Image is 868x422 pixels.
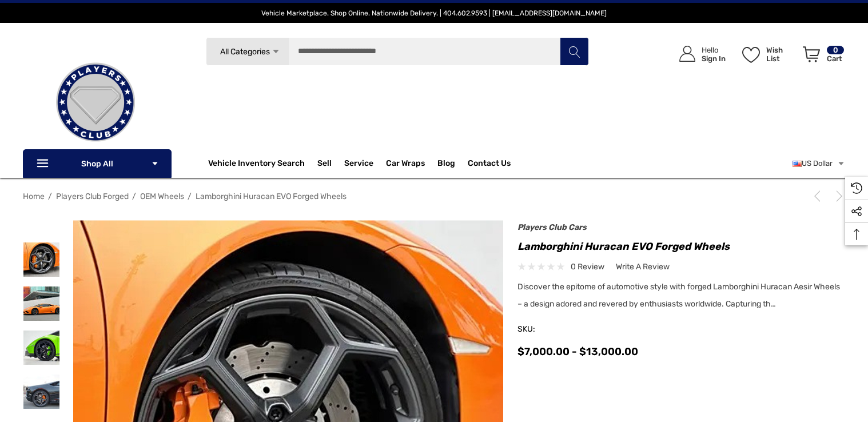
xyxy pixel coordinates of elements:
a: Blog [437,158,455,171]
svg: Wish List [742,47,760,63]
span: Write a Review [616,262,670,272]
svg: Top [845,229,868,240]
svg: Icon User Account [679,46,695,62]
a: Home [23,192,45,201]
a: Next [829,190,845,202]
a: Players Club Cars [517,222,587,232]
span: SKU: [517,321,575,337]
a: Wish List Wish List [737,34,798,74]
svg: Icon Arrow Down [272,47,280,56]
a: Cart with 0 items [798,34,845,79]
a: USD [793,152,845,175]
p: Cart [827,54,844,63]
span: $7,000.00 - $13,000.00 [517,345,638,358]
svg: Review Your Cart [803,46,820,62]
a: Contact Us [468,158,511,171]
img: Lamborghini Huracan EVO Aesir Wheels [19,375,65,409]
button: Search [560,37,588,66]
h1: Lamborghini Huracan EVO Forged Wheels [517,237,845,256]
span: Sell [317,158,332,171]
span: Discover the epitome of automotive style with forged Lamborghini Huracan Aesir Wheels – a design ... [517,282,840,309]
svg: Icon Line [35,157,53,170]
a: Lamborghini Huracan EVO Forged Wheels [196,192,347,201]
span: Car Wraps [386,158,425,171]
svg: Recently Viewed [851,182,862,194]
a: Players Club Forged [56,192,129,201]
img: Lamborghini Huracan EVO Aesir Wheels [19,242,65,277]
p: 0 [827,46,844,54]
a: Previous [811,190,827,202]
a: Service [344,158,373,171]
img: Lamborghini Huracan EVO Aesir Wheels [19,331,65,365]
svg: Icon Arrow Down [151,160,159,168]
nav: Breadcrumb [23,186,845,206]
p: Wish List [766,46,797,63]
p: Shop All [23,149,172,178]
a: Vehicle Inventory Search [208,158,305,171]
a: OEM Wheels [140,192,184,201]
p: Sign In [702,54,726,63]
span: All Categories [220,47,270,57]
svg: Social Media [851,206,862,217]
a: Sell [317,152,344,175]
a: Sign in [666,34,731,74]
a: Car Wraps [386,152,437,175]
p: Hello [702,46,726,54]
span: 0 review [571,260,604,274]
img: Players Club | Cars For Sale [38,45,153,160]
span: Vehicle Marketplace. Shop Online. Nationwide Delivery. | 404.602.9593 | [EMAIL_ADDRESS][DOMAIN_NAME] [261,9,607,17]
a: All Categories Icon Arrow Down Icon Arrow Up [206,37,289,66]
a: Write a Review [616,260,670,274]
img: Lamborghini Huracan EVO Aesir Wheels [19,286,65,321]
